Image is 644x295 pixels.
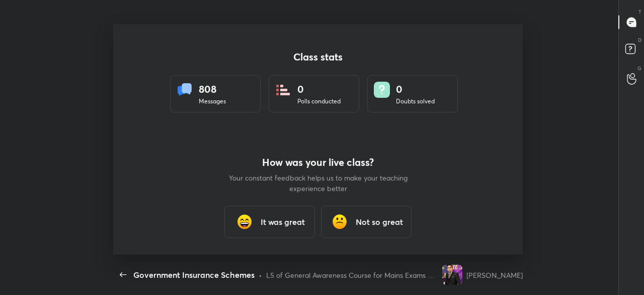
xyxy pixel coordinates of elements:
[266,270,438,280] div: L5 of General Awareness Course for Mains Exams and Pathfinder
[638,8,641,16] p: T
[297,82,341,97] div: 0
[638,36,641,44] p: D
[396,97,435,106] div: Doubts solved
[637,65,641,72] p: G
[170,51,466,63] h4: Class stats
[261,216,305,228] h3: It was great
[297,97,341,106] div: Polls conducted
[259,270,262,280] div: •
[374,82,390,98] img: doubts.8a449be9.svg
[330,212,350,232] img: frowning_face_cmp.gif
[199,97,226,106] div: Messages
[199,82,226,97] div: 808
[275,82,291,98] img: statsPoll.b571884d.svg
[234,212,255,232] img: grinning_face_with_smiling_eyes_cmp.gif
[133,269,255,281] div: Government Insurance Schemes
[396,82,435,97] div: 0
[227,172,409,194] p: Your constant feedback helps us to make your teaching experience better
[356,216,403,228] h3: Not so great
[442,265,462,285] img: 9f6b1010237b4dfe9863ee218648695e.jpg
[466,270,523,280] div: [PERSON_NAME]
[227,156,409,168] h4: How was your live class?
[177,82,193,98] img: statsMessages.856aad98.svg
